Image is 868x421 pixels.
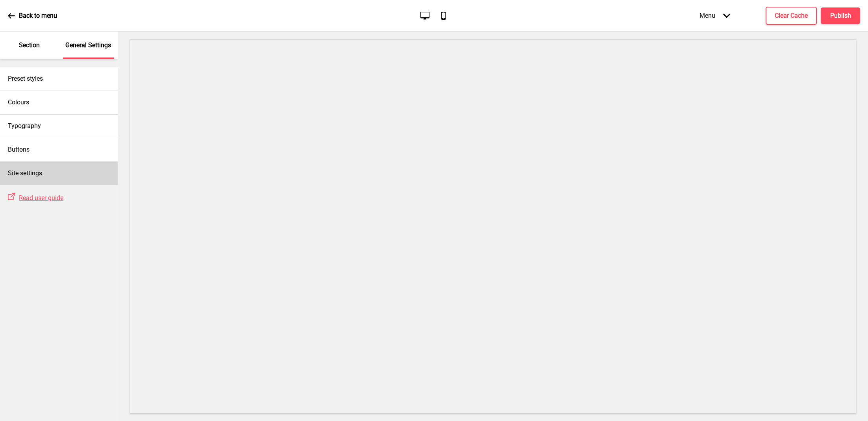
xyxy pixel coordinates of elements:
p: Back to menu [19,11,57,20]
h4: Clear Cache [775,11,808,20]
h4: Typography [8,122,41,130]
div: Menu [692,4,738,27]
h4: Site settings [8,169,42,178]
button: Clear Cache [766,7,817,25]
p: Section [19,41,40,50]
button: Publish [821,7,860,24]
a: Back to menu [8,5,57,26]
span: Read user guide [19,194,63,202]
h4: Colours [8,98,29,107]
p: General Settings [65,41,111,50]
h4: Preset styles [8,74,43,83]
h4: Publish [830,11,851,20]
a: Read user guide [15,194,63,202]
h4: Buttons [8,145,30,154]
